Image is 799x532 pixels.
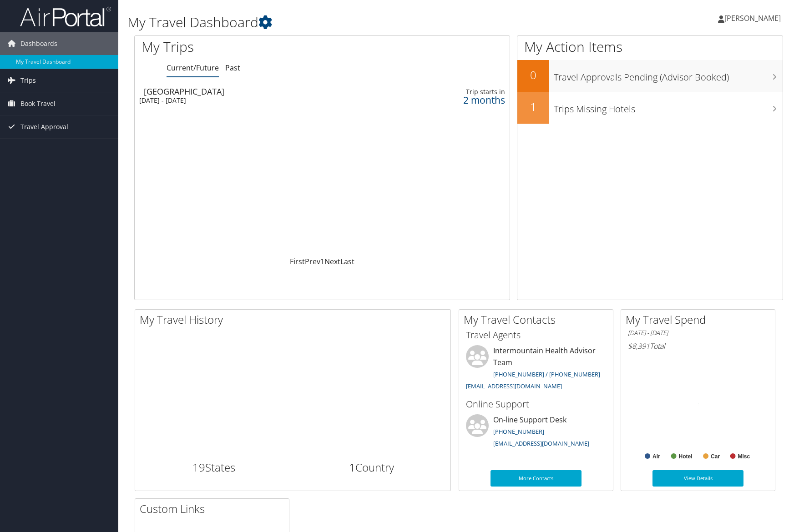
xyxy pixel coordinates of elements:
[711,453,720,460] text: Car
[491,470,582,487] a: More Contacts
[493,370,600,378] a: [PHONE_NUMBER] / [PHONE_NUMBER]
[140,501,289,517] h2: Custom Links
[517,99,549,115] h2: 1
[127,13,569,32] h1: My Travel Dashboard
[517,92,783,124] a: 1Trips Missing Hotels
[461,414,611,452] li: On-line Support Desk
[320,256,324,266] a: 1
[517,60,783,92] a: 0Travel Approvals Pending (Advisor Booked)
[20,6,111,27] img: airportal-logo.png
[413,88,505,96] div: Trip starts in
[290,256,305,266] a: First
[20,32,57,55] span: Dashboards
[305,256,320,266] a: Prev
[340,256,354,266] a: Last
[652,453,660,460] text: Air
[144,87,371,95] div: [GEOGRAPHIC_DATA]
[628,341,650,351] span: $8,391
[724,13,781,23] span: [PERSON_NAME]
[718,5,790,32] a: [PERSON_NAME]
[142,460,286,475] h2: States
[517,67,549,83] h2: 0
[493,427,544,436] a: [PHONE_NUMBER]
[628,341,768,351] h6: Total
[517,37,783,56] h1: My Action Items
[192,460,205,475] span: 19
[554,98,783,115] h3: Trips Missing Hotels
[738,453,750,460] text: Misc
[139,96,367,105] div: [DATE] - [DATE]
[628,329,768,337] h6: [DATE] - [DATE]
[300,460,444,475] h2: Country
[349,460,355,475] span: 1
[493,439,589,447] a: [EMAIL_ADDRESS][DOMAIN_NAME]
[678,453,692,460] text: Hotel
[324,256,340,266] a: Next
[20,92,56,115] span: Book Travel
[225,63,240,73] a: Past
[652,470,743,487] a: View Details
[626,312,775,327] h2: My Travel Spend
[461,345,611,394] li: Intermountain Health Advisor Team
[466,398,606,411] h3: Online Support
[554,66,783,84] h3: Travel Approvals Pending (Advisor Booked)
[167,63,219,73] a: Current/Future
[413,96,505,104] div: 2 months
[140,312,450,327] h2: My Travel History
[142,37,346,56] h1: My Trips
[20,69,36,92] span: Trips
[464,312,613,327] h2: My Travel Contacts
[466,329,606,341] h3: Travel Agents
[466,382,562,390] a: [EMAIL_ADDRESS][DOMAIN_NAME]
[20,115,68,138] span: Travel Approval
